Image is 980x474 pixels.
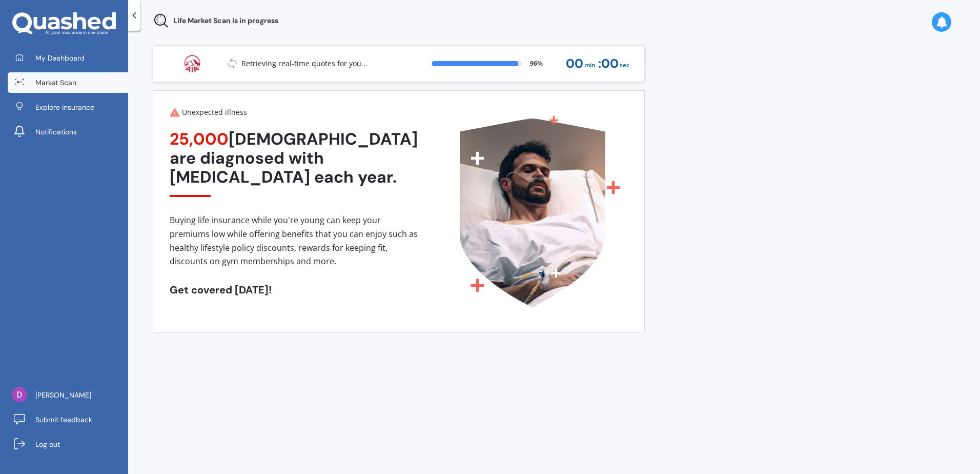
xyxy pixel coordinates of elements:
span: Market Scan [35,77,76,88]
a: Market Scan [8,72,128,93]
span: Notifications [35,127,77,137]
a: Submit feedback [8,409,128,430]
span: 00 [566,57,583,71]
span: Submit feedback [35,414,92,425]
a: My Dashboard [8,48,128,68]
a: Explore insurance [8,97,128,117]
div: Unexpected illness [170,107,418,117]
img: ACg8ocISgogtS75bkad-fXF8Dh_XmTcAqYrDIbW5h_crpftb1P7wTQ=s96-c [12,387,27,402]
div: [DEMOGRAPHIC_DATA] are diagnosed with [MEDICAL_DATA] each year. [170,130,418,197]
p: Retrieving real-time quotes for you... [241,58,367,69]
a: [PERSON_NAME] [8,385,128,405]
span: 25,000 [170,128,229,150]
span: min [584,58,596,72]
div: Buying life insurance while you're young can keep your premiums low while offering benefits that ... [170,213,418,268]
span: 96 % [530,58,543,69]
span: : 00 [598,57,619,71]
img: unexpected illness [418,107,635,317]
a: Notifications [8,122,128,142]
div: Life Market Scan is in progress [153,12,278,29]
span: sec [620,58,629,72]
span: Get covered [DATE]! [170,283,272,297]
span: [PERSON_NAME] [35,390,91,400]
a: Log out [8,434,128,455]
span: Explore insurance [35,102,94,112]
span: My Dashboard [35,53,85,63]
span: Log out [35,439,60,449]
